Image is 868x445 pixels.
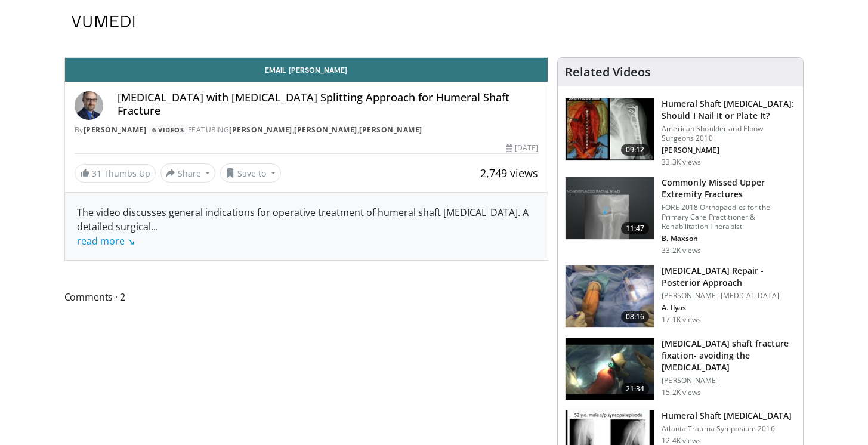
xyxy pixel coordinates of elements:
[77,205,536,248] div: The video discusses general indications for operative treatment of humeral shaft [MEDICAL_DATA]. ...
[621,222,650,234] span: 11:47
[565,338,796,401] a: 21:34 [MEDICAL_DATA] shaft fracture fixation- avoiding the [MEDICAL_DATA] [PERSON_NAME] 15.2K views
[662,376,796,385] p: [PERSON_NAME]
[565,265,796,328] a: 08:16 [MEDICAL_DATA] Repair - Posterior Approach [PERSON_NAME] [MEDICAL_DATA] A. Ilyas 17.1K views
[621,144,650,156] span: 09:12
[662,315,701,325] p: 17.1K views
[662,246,701,255] p: 33.2K views
[662,146,796,155] p: Joaquin Sanchez-Sotelo
[77,234,135,248] a: read more ↘
[662,203,796,231] p: FORE 2018 Orthopaedics for the Primary Care Practitioner & Rehabilitation Therapist
[662,410,792,422] h3: Humeral Shaft [MEDICAL_DATA]
[662,98,796,122] h3: Humeral Shaft [MEDICAL_DATA]: Should I Nail It or Plate It?
[65,58,548,82] a: Email [PERSON_NAME]
[565,65,651,79] h4: Related Videos
[118,91,539,117] h4: [MEDICAL_DATA] with [MEDICAL_DATA] Splitting Approach for Humeral Shaft Fracture
[662,265,796,289] h3: [MEDICAL_DATA] Repair - Posterior Approach
[662,291,796,301] p: [PERSON_NAME] [MEDICAL_DATA]
[662,157,701,167] p: 33.3K views
[565,177,796,255] a: 11:47 Commonly Missed Upper Extremity Fractures FORE 2018 Orthopaedics for the Primary Care Pract...
[72,16,135,27] img: VuMedi Logo
[566,98,654,160] img: sot_1.png.150x105_q85_crop-smart_upscale.jpg
[662,303,796,313] p: Asif Ilyas
[662,338,796,373] h3: [MEDICAL_DATA] shaft fracture fixation- avoiding the [MEDICAL_DATA]
[84,125,147,135] a: [PERSON_NAME]
[294,125,357,135] a: [PERSON_NAME]
[662,234,796,243] p: Benjamin Maxson
[160,163,216,183] button: Share
[662,177,796,200] h3: Commonly Missed Upper Extremity Fractures
[75,91,103,120] img: Avatar
[566,265,654,327] img: 2d9d5c8a-c6e4-4c2d-a054-0024870ca918.150x105_q85_crop-smart_upscale.jpg
[220,163,281,183] button: Save to
[662,424,792,434] p: Atlanta Trauma Symposium 2016
[480,166,538,180] span: 2,749 views
[75,164,156,183] a: 31 Thumbs Up
[621,311,650,323] span: 08:16
[566,338,654,400] img: 242296_0001_1.png.150x105_q85_crop-smart_upscale.jpg
[662,124,796,143] p: American Shoulder and Elbow Surgeons 2010
[621,383,650,395] span: 21:34
[149,125,188,135] a: 6 Videos
[566,177,654,239] img: b2c65235-e098-4cd2-ab0f-914df5e3e270.150x105_q85_crop-smart_upscale.jpg
[229,125,292,135] a: [PERSON_NAME]
[565,98,796,167] a: 09:12 Humeral Shaft [MEDICAL_DATA]: Should I Nail It or Plate It? American Shoulder and Elbow Sur...
[92,168,101,179] span: 31
[75,125,539,135] div: By FEATURING , ,
[64,289,549,305] span: Comments 2
[359,125,422,135] a: [PERSON_NAME]
[662,388,701,397] p: 15.2K views
[506,143,538,153] div: [DATE]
